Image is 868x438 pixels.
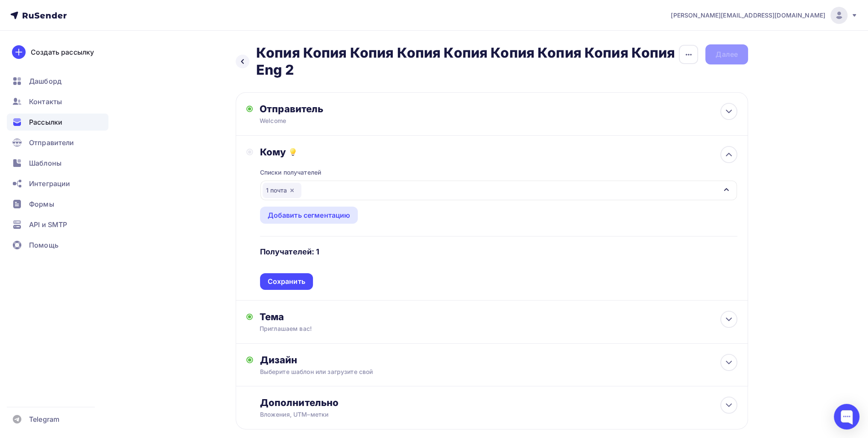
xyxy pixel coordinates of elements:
[29,414,59,424] span: Telegram
[256,44,678,79] h2: Копия Копия Копия Копия Копия Копия Копия Копия Копия Eng 2
[260,368,690,376] div: Выберите шаблон или загрузите свой
[29,219,67,230] span: API и SMTP
[268,277,305,286] div: Сохранить
[260,311,428,323] div: Тема
[260,146,737,158] div: Кому
[260,410,690,419] div: Вложения, UTM–метки
[29,137,74,148] span: Отправители
[260,354,737,366] div: Дизайн
[7,73,108,90] a: Дашборд
[29,117,62,127] span: Рассылки
[268,210,351,220] div: Добавить сегментацию
[29,199,54,209] span: Формы
[29,96,62,107] span: Контакты
[31,47,94,57] div: Создать рассылку
[7,114,108,131] a: Рассылки
[7,93,108,110] a: Контакты
[29,240,58,250] span: Помощь
[29,178,70,189] span: Интеграции
[7,196,108,213] a: Формы
[263,183,301,198] div: 1 почта
[260,397,737,409] div: Дополнительно
[7,134,108,151] a: Отправители
[260,103,444,115] div: Отправитель
[7,155,108,172] a: Шаблоны
[671,7,858,24] a: [PERSON_NAME][EMAIL_ADDRESS][DOMAIN_NAME]
[260,247,320,257] h4: Получателей: 1
[260,117,426,125] div: Welcome
[29,76,61,86] span: Дашборд
[260,168,321,177] div: Списки получателей
[260,324,412,333] div: Приглашаем вас!
[671,11,825,20] span: [PERSON_NAME][EMAIL_ADDRESS][DOMAIN_NAME]
[260,180,737,201] button: 1 почта
[29,158,61,168] span: Шаблоны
